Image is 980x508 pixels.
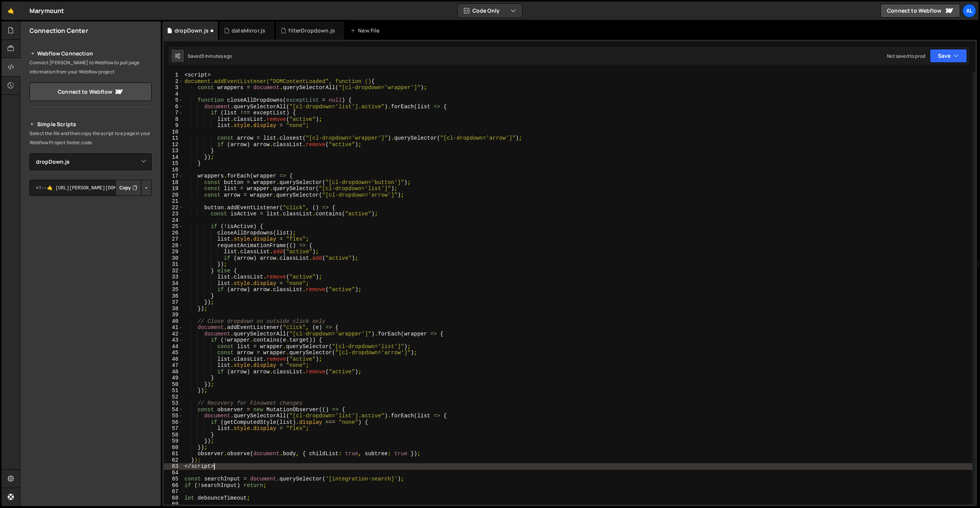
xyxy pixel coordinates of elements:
div: 58 [164,432,183,438]
div: 61 [164,451,183,457]
h2: Simple Scripts [29,120,152,129]
button: Code Only [458,4,522,18]
div: 54 [164,407,183,413]
div: 67 [164,488,183,495]
h2: Connection Center [29,26,88,35]
div: 43 [164,337,183,344]
div: 26 [164,230,183,236]
div: 5 [164,97,183,104]
div: 35 [164,287,183,293]
div: 3 [164,85,183,91]
div: 19 [164,186,183,192]
h2: Webflow Connection [29,49,152,58]
div: 50 [164,381,183,388]
div: 27 [164,236,183,243]
div: 37 [164,299,183,306]
div: dateMirror.js [232,27,265,34]
div: 34 [164,280,183,287]
div: 63 [164,463,183,470]
a: Connect to Webflow [29,83,152,101]
div: 21 [164,198,183,205]
div: 8 [164,116,183,123]
div: 18 [164,179,183,186]
div: filterDropdown.js [288,27,335,34]
div: 52 [164,394,183,401]
div: 60 [164,444,183,451]
div: 44 [164,344,183,350]
div: 49 [164,375,183,381]
div: 56 [164,419,183,426]
div: 1 [164,72,183,78]
div: 64 [164,470,183,476]
div: Not saved to prod [887,53,925,59]
div: 68 [164,495,183,501]
div: New File [350,27,382,34]
div: 48 [164,369,183,375]
div: 20 [164,192,183,199]
div: 16 [164,167,183,173]
p: Connect [PERSON_NAME] to Webflow to pull page information from your Webflow project [29,58,152,77]
div: 14 [164,154,183,161]
textarea: <!--🤙 [URL][PERSON_NAME][DOMAIN_NAME]> <script>document.addEventListener("DOMContentLoaded", func... [29,180,152,196]
div: 51 [164,388,183,394]
div: Saved [188,53,232,59]
div: Button group with nested dropdown [115,180,152,196]
div: 23 [164,211,183,217]
div: 47 [164,362,183,369]
div: 25 [164,223,183,230]
div: 28 [164,243,183,249]
div: 13 [164,148,183,154]
div: 41 [164,324,183,331]
div: Marymount [29,6,64,15]
div: 69 [164,501,183,508]
button: Save [930,49,967,63]
div: 2 [164,78,183,85]
div: 39 [164,312,183,318]
div: 22 [164,205,183,211]
div: 66 [164,482,183,489]
div: 36 [164,293,183,300]
div: 7 [164,110,183,116]
div: 45 [164,350,183,356]
a: 🤙 [2,2,20,20]
div: 10 [164,129,183,135]
div: 9 [164,122,183,129]
div: 29 [164,249,183,255]
div: 62 [164,457,183,464]
div: 65 [164,476,183,482]
div: dropDown.js [175,27,209,34]
div: 30 [164,255,183,262]
div: 4 [164,91,183,98]
div: 32 [164,268,183,274]
a: Al [962,4,976,18]
iframe: YouTube video player [29,282,152,351]
div: 24 [164,217,183,224]
iframe: YouTube video player [29,208,152,277]
div: 33 [164,274,183,280]
div: 15 [164,160,183,167]
div: 6 [164,104,183,110]
div: 31 [164,261,183,268]
div: 40 [164,318,183,325]
div: 17 [164,173,183,179]
a: Connect to Webflow [880,4,960,18]
div: 55 [164,413,183,419]
div: 11 [164,135,183,142]
div: 42 [164,331,183,337]
p: Select the file and then copy the script to a page in your Webflow Project footer code. [29,129,152,147]
div: 12 [164,142,183,148]
div: 57 [164,425,183,432]
div: 38 [164,306,183,312]
div: 3 minutes ago [201,53,232,59]
div: 46 [164,356,183,363]
div: 53 [164,400,183,407]
div: 59 [164,438,183,444]
button: Copy [115,180,141,196]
